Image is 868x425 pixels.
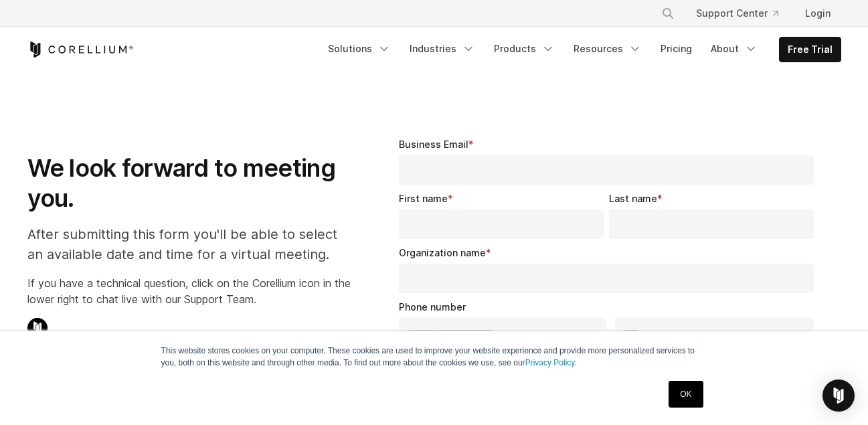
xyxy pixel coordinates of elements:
[27,41,134,58] a: Corellium Home
[609,193,657,204] span: Last name
[161,345,707,369] p: This website stores cookies on your computer. These cookies are used to improve your website expe...
[320,37,399,61] a: Solutions
[27,153,351,214] h1: We look forward to meeting you.
[566,37,650,61] a: Resources
[703,37,766,61] a: About
[794,1,841,25] a: Login
[399,193,448,204] span: First name
[685,1,789,25] a: Support Center
[669,381,703,408] a: OK
[27,318,48,338] img: Corellium Chat Icon
[27,224,351,264] p: After submitting this form you'll be able to select an available date and time for a virtual meet...
[402,37,483,61] a: Industries
[653,37,700,61] a: Pricing
[486,37,563,61] a: Products
[399,247,486,258] span: Organization name
[656,1,680,25] button: Search
[27,275,351,307] p: If you have a technical question, click on the Corellium icon in the lower right to chat live wit...
[399,139,468,150] span: Business Email
[525,358,577,367] a: Privacy Policy.
[399,301,466,313] span: Phone number
[320,37,841,62] div: Navigation Menu
[645,1,841,25] div: Navigation Menu
[780,37,841,62] a: Free Trial
[822,379,855,412] div: Open Intercom Messenger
